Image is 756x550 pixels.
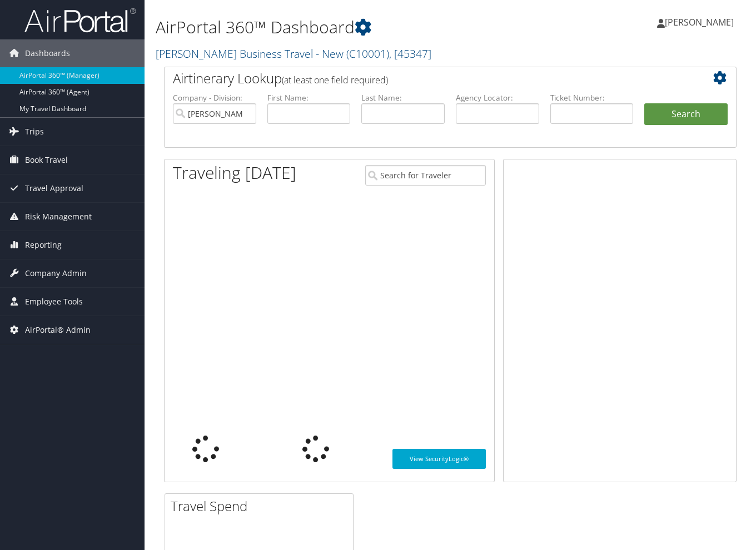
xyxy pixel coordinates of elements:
span: Dashboards [25,39,70,67]
a: [PERSON_NAME] [657,6,745,39]
span: , [ 45347 ] [389,46,431,61]
span: (at least one field required) [282,74,388,86]
button: Search [644,103,728,126]
label: Last Name: [361,92,445,103]
h2: Travel Spend [171,497,353,516]
h1: Traveling [DATE] [173,161,296,184]
span: Reporting [25,231,62,259]
span: Employee Tools [25,288,83,316]
label: Agency Locator: [456,92,539,103]
span: Risk Management [25,203,92,231]
a: View SecurityLogic® [392,449,486,469]
h1: AirPortal 360™ Dashboard [156,16,549,39]
span: Book Travel [25,146,68,174]
label: Company - Division: [173,92,256,103]
span: Travel Approval [25,174,83,202]
span: [PERSON_NAME] [665,16,734,28]
span: Company Admin [25,259,87,287]
label: Ticket Number: [550,92,634,103]
label: First Name: [267,92,351,103]
img: airportal-logo.png [24,7,136,33]
input: Search for Traveler [365,165,486,186]
span: Trips [25,118,44,146]
span: AirPortal® Admin [25,316,91,344]
span: ( C10001 ) [346,46,389,61]
a: [PERSON_NAME] Business Travel - New [156,46,431,61]
h2: Airtinerary Lookup [173,69,680,88]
